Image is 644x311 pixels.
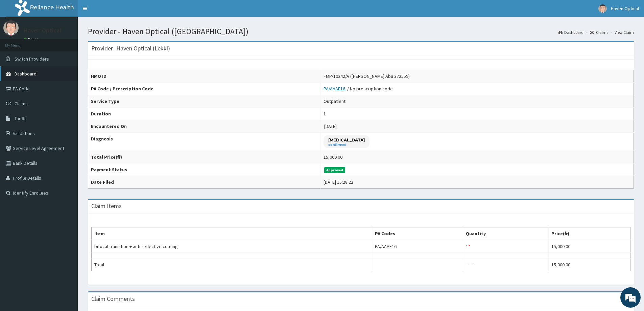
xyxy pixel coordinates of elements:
a: PA/AAAE16 [324,86,347,92]
span: Approved [324,167,345,173]
td: 1 [463,240,548,253]
span: Dashboard [15,71,37,77]
td: bifocal transition + anti-reflective coating [92,240,372,253]
img: User Image [3,20,19,36]
span: Claims [15,101,28,107]
th: Total Price(₦) [88,151,321,163]
div: FMP/10242/A ([PERSON_NAME] Abu 372559) [324,73,410,80]
td: ------ [463,259,548,271]
th: Diagnosis [88,133,321,151]
th: PA Code / Prescription Code [88,83,321,95]
span: [DATE] [324,123,337,129]
td: 15,000.00 [548,259,630,271]
p: Haven Optical [24,27,61,34]
a: Online [24,37,40,42]
div: Outpatient [324,98,345,105]
h3: Provider - Haven Optical (Lekki) [91,45,170,51]
span: Haven Optical [611,5,639,12]
img: User Image [598,4,607,13]
th: HMO ID [88,70,321,83]
div: [DATE] 15:28:22 [324,179,353,185]
th: Price(₦) [548,227,630,240]
th: Quantity [463,227,548,240]
h1: Provider - Haven Optical ([GEOGRAPHIC_DATA]) [88,27,634,36]
p: [MEDICAL_DATA] [328,137,365,143]
a: Dashboard [558,29,583,35]
div: 15,000.00 [324,154,342,160]
a: Claims [590,29,608,35]
th: PA Codes [372,227,463,240]
td: Total [92,259,372,271]
div: / No prescription code [324,85,393,92]
span: Tariffs [15,115,27,121]
th: Duration [88,108,321,120]
h3: Claim Comments [91,296,135,302]
th: Service Type [88,95,321,108]
td: 15,000.00 [548,240,630,253]
th: Date Filed [88,176,321,188]
div: 1 [324,110,326,117]
small: confirmed [328,143,365,147]
th: Item [92,227,372,240]
th: Payment Status [88,163,321,176]
span: Switch Providers [15,56,49,62]
th: Encountered On [88,120,321,133]
a: View Claim [615,29,634,35]
td: PA/AAAE16 [372,240,463,253]
h3: Claim Items [91,203,122,209]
